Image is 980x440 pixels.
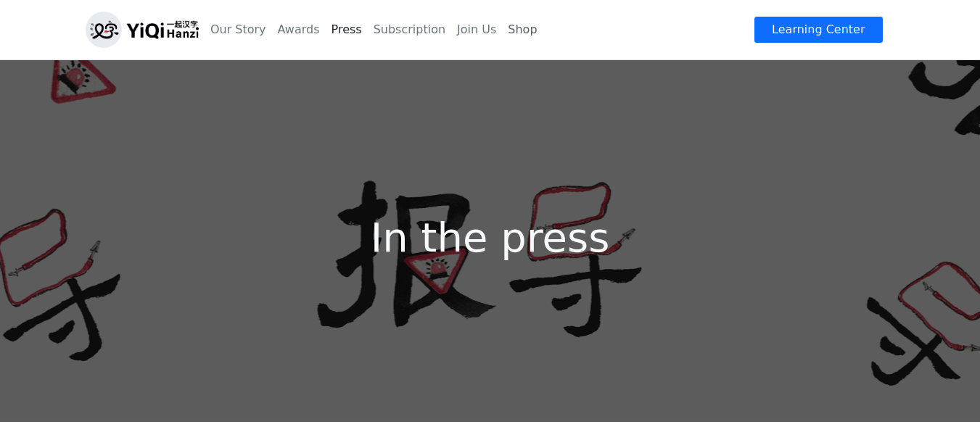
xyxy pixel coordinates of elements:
h1: In the press [77,213,904,262]
a: Learning Center [754,16,883,43]
a: Subscription [368,15,451,44]
a: Press [326,15,368,44]
img: logo_h.png [86,12,199,48]
a: Join Us [451,15,502,44]
a: Our Story [205,15,272,44]
a: Shop [502,15,543,44]
a: Awards [272,15,326,44]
